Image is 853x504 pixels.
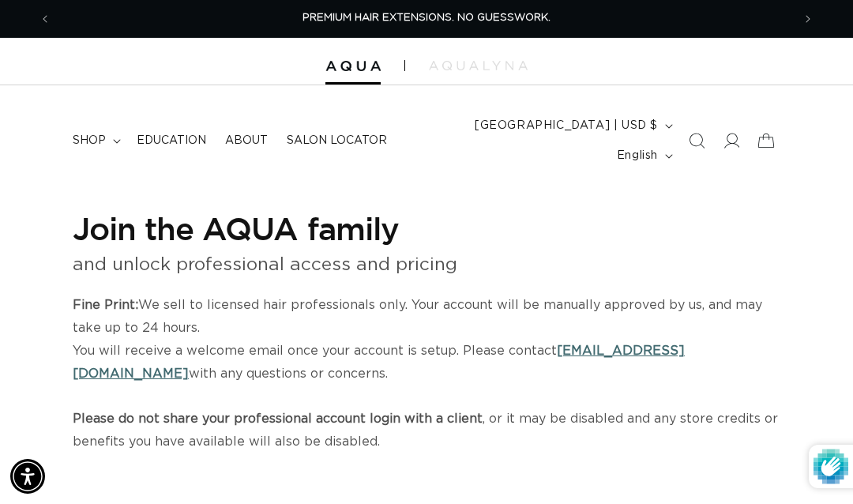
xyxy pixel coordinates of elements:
a: [EMAIL_ADDRESS][DOMAIN_NAME] [73,344,685,380]
span: Salon Locator [287,134,387,148]
div: Accessibility Menu [10,459,45,494]
strong: Fine Print: [73,299,138,311]
span: English [617,148,658,164]
img: aqualyna.com [429,61,528,70]
button: Next announcement [791,4,825,34]
span: About [225,134,268,148]
span: [GEOGRAPHIC_DATA] | USD $ [475,118,658,134]
p: We sell to licensed hair professionals only. Your account will be manually approved by us, and ma... [73,294,780,453]
span: Education [137,134,206,148]
h1: Join the AQUA family [73,208,780,249]
strong: Please do not share your professional account login with a client [73,412,483,425]
summary: shop [63,124,127,157]
a: Education [127,124,216,157]
iframe: Chat Widget [639,333,853,504]
span: shop [73,134,106,148]
button: English [607,141,679,171]
button: [GEOGRAPHIC_DATA] | USD $ [465,111,679,141]
a: About [216,124,277,157]
a: Salon Locator [277,124,396,157]
img: Aqua Hair Extensions [325,61,381,72]
span: PREMIUM HAIR EXTENSIONS. NO GUESSWORK. [302,13,551,23]
p: and unlock professional access and pricing [73,249,780,281]
button: Previous announcement [28,4,62,34]
summary: Search [679,123,714,158]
